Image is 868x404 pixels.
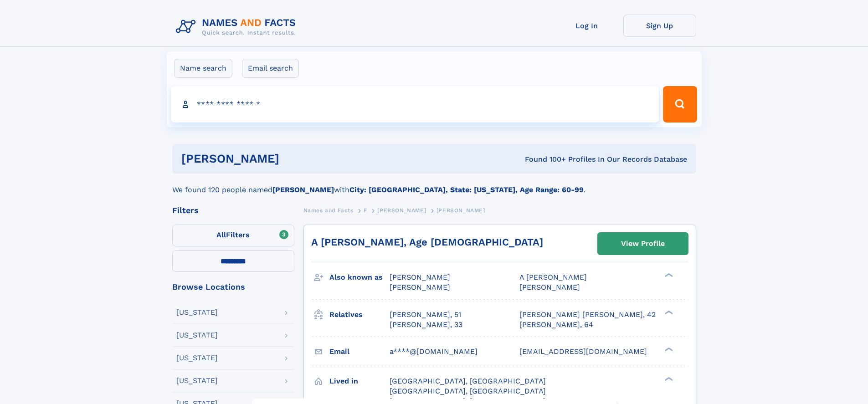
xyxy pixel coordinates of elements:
[663,272,673,278] div: ❯
[390,387,546,395] span: [GEOGRAPHIC_DATA], [GEOGRAPHIC_DATA]
[623,15,696,37] a: Sign Up
[364,205,367,216] a: F
[216,230,226,239] span: All
[172,15,303,39] img: Logo Names and Facts
[390,320,462,330] a: [PERSON_NAME], 33
[437,207,485,214] span: [PERSON_NAME]
[519,310,656,320] a: [PERSON_NAME] [PERSON_NAME], 42
[390,310,461,320] a: [PERSON_NAME], 51
[349,185,584,194] b: City: [GEOGRAPHIC_DATA], State: [US_STATE], Age Range: 60-99
[172,174,696,195] div: We found 120 people named with .
[550,15,623,37] a: Log In
[176,354,218,362] div: [US_STATE]
[176,309,218,316] div: [US_STATE]
[663,346,673,352] div: ❯
[329,373,390,389] h3: Lived in
[390,377,546,385] span: [GEOGRAPHIC_DATA], [GEOGRAPHIC_DATA]
[519,273,587,281] span: A [PERSON_NAME]
[171,86,659,123] input: search input
[176,377,218,384] div: [US_STATE]
[519,283,580,291] span: [PERSON_NAME]
[329,344,390,359] h3: Email
[519,320,593,330] a: [PERSON_NAME], 64
[303,205,354,216] a: Names and Facts
[181,153,402,164] h1: [PERSON_NAME]
[663,376,673,382] div: ❯
[377,205,426,216] a: [PERSON_NAME]
[663,309,673,315] div: ❯
[272,185,334,194] b: [PERSON_NAME]
[663,86,697,123] button: Search Button
[172,225,294,246] label: Filters
[390,283,450,291] span: [PERSON_NAME]
[402,154,687,164] div: Found 100+ Profiles In Our Records Database
[329,270,390,285] h3: Also known as
[598,233,688,255] a: View Profile
[377,207,426,214] span: [PERSON_NAME]
[172,283,294,291] div: Browse Locations
[311,236,543,248] a: A [PERSON_NAME], Age [DEMOGRAPHIC_DATA]
[174,59,232,78] label: Name search
[621,233,665,254] div: View Profile
[176,332,218,339] div: [US_STATE]
[242,59,299,78] label: Email search
[329,307,390,322] h3: Relatives
[172,206,294,215] div: Filters
[364,207,367,214] span: F
[519,347,647,356] span: [EMAIL_ADDRESS][DOMAIN_NAME]
[390,273,450,281] span: [PERSON_NAME]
